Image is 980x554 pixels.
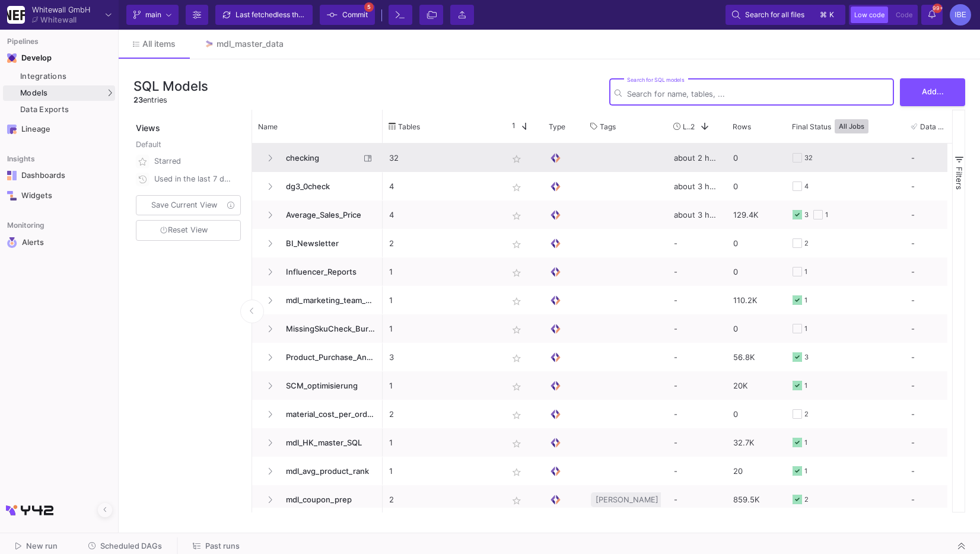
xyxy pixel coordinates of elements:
span: Rows [733,122,751,131]
div: about 3 hours ago [667,200,727,229]
mat-icon: star_border [510,351,524,365]
div: 56.8K [727,343,786,371]
div: 2 [804,486,809,514]
span: Last Used [683,122,691,131]
p: 1 [389,315,495,343]
div: Whitewall [40,16,77,24]
h3: SQL Models [133,78,208,94]
button: 99+ [921,5,943,25]
div: 0 [727,229,786,257]
span: Models [20,88,48,98]
img: Tab icon [204,39,214,49]
p: 1 [389,429,495,457]
div: - [667,314,727,343]
div: - [911,343,957,371]
span: New run [26,542,58,550]
a: Navigation iconWidgets [3,186,115,205]
span: Type [549,122,565,131]
span: All items [142,39,176,49]
span: Low code [854,11,884,19]
div: Last fetched [236,6,307,24]
span: Search for all files [745,6,804,24]
div: - [911,315,957,342]
div: 1 [804,315,807,343]
div: - [667,286,727,314]
mat-icon: star_border [510,408,524,422]
mat-icon: star_border [510,437,524,451]
p: 1 [389,286,495,314]
div: Default [136,139,243,152]
div: 859.5K [727,485,786,514]
div: Lineage [21,125,98,134]
div: - [667,257,727,286]
mat-icon: star_border [510,266,524,280]
button: Last fetchedless than a minute ago [215,5,313,25]
span: Save Current View [151,200,217,209]
span: Tables [398,122,420,131]
button: Commit [320,5,375,25]
div: 129.4K [727,200,786,229]
div: entries [133,94,208,106]
input: Search for name, tables, ... [627,90,889,98]
span: 2 [691,122,695,131]
mat-icon: star_border [510,465,524,479]
span: Name [258,122,278,131]
div: - [667,343,727,371]
div: Used in the last 7 days [154,170,234,188]
div: - [911,173,957,200]
a: Data Exports [3,102,115,117]
button: Low code [851,7,888,23]
div: IBE [950,4,971,26]
p: 4 [389,173,495,200]
div: - [911,486,957,513]
button: Code [892,7,916,23]
button: Used in the last 7 days [133,170,243,188]
div: Final Status [792,113,888,140]
span: Filters [954,167,964,190]
div: 0 [727,257,786,286]
div: Views [133,110,246,134]
div: 2 [804,400,809,428]
img: Navigation icon [7,237,17,248]
span: material_cost_per_order_sku [279,400,376,428]
a: Navigation iconLineage [3,120,115,139]
div: 2 [804,230,809,257]
button: main [126,5,179,25]
button: Save Current View [136,195,241,215]
button: All Jobs [835,119,868,133]
div: - [911,429,957,456]
div: 0 [727,172,786,200]
div: - [911,144,957,171]
div: - [667,400,727,428]
span: 99+ [933,4,942,13]
a: Navigation iconDashboards [3,166,115,185]
mat-icon: star_border [510,152,524,166]
div: - [667,371,727,400]
button: Search for all files⌘k [726,5,845,25]
p: 2 [389,400,495,428]
img: SQL Model [549,180,562,193]
div: - [911,400,957,428]
div: 1 [825,201,828,229]
img: SQL Model [549,408,562,421]
span: Past runs [205,542,240,550]
div: 1 [804,372,807,400]
div: - [667,428,727,457]
span: mdl_coupon_prep [279,486,376,514]
img: SQL Model [549,266,562,278]
img: Navigation icon [7,53,17,63]
img: SQL Model [549,237,562,250]
div: Dashboards [21,171,98,180]
div: - [911,372,957,399]
div: 0 [727,400,786,428]
div: 20K [727,371,786,400]
mat-expansion-panel-header: Navigation iconDevelop [3,49,115,68]
div: Widgets [21,191,98,200]
span: [PERSON_NAME] [596,486,658,514]
img: SQL Model [549,323,562,335]
span: Add... [922,87,944,96]
span: k [829,8,834,22]
button: Add... [900,78,965,106]
span: 23 [133,95,143,104]
div: 110.2K [727,286,786,314]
